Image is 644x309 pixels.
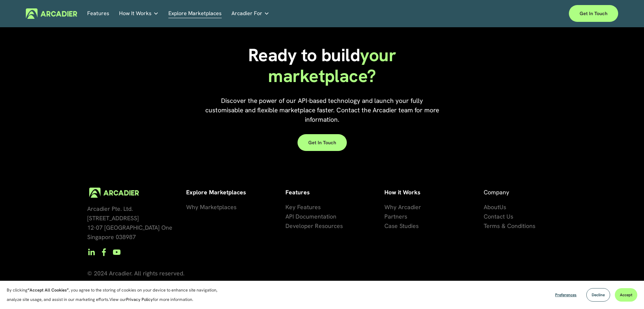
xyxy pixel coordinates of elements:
a: Terms & Conditions [484,221,535,231]
strong: Features [285,188,310,196]
a: LinkedIn [87,248,95,256]
strong: How it Works [384,188,420,196]
a: Privacy Policy [126,297,153,302]
span: Why Marketplaces [186,203,236,211]
span: Ca [384,222,392,230]
img: Arcadier [26,8,77,19]
a: Get in touch [569,5,618,22]
a: Features [87,8,109,19]
p: By clicking , you agree to the storing of cookies on your device to enhance site navigation, anal... [7,285,225,304]
a: About [484,202,499,212]
span: Us [499,203,506,211]
span: artners [388,213,407,220]
a: Key Features [285,202,321,212]
iframe: Chat Widget [610,277,644,309]
span: API Documentation [285,213,336,220]
button: Decline [586,288,610,302]
a: Developer Resources [285,221,343,231]
a: Get in touch [298,134,347,151]
a: Facebook [100,248,108,256]
a: folder dropdown [231,8,269,19]
span: Terms & Conditions [484,222,535,230]
span: Contact Us [484,213,513,220]
span: Decline [592,292,605,298]
a: artners [388,212,407,221]
button: Preferences [550,288,582,302]
a: Ca [384,221,392,231]
a: Explore Marketplaces [168,8,222,19]
span: Ready to build [248,43,360,67]
span: Developer Resources [285,222,343,230]
span: P [384,213,388,220]
span: Arcadier For [231,9,262,18]
a: YouTube [113,248,121,256]
span: Company [484,188,509,196]
span: © 2024 Arcadier. All rights reserved. [87,269,184,277]
span: How It Works [119,9,152,18]
span: se Studies [392,222,419,230]
a: folder dropdown [119,8,159,19]
a: Contact Us [484,212,513,221]
strong: Explore Marketplaces [186,188,246,196]
span: Preferences [555,292,577,298]
span: Discover the power of our API-based technology and launch your fully customisable and flexible ma... [205,96,441,124]
a: Why Arcadier [384,202,421,212]
span: Why Arcadier [384,203,421,211]
a: se Studies [392,221,419,231]
a: P [384,212,388,221]
span: About [484,203,499,211]
strong: “Accept All Cookies” [28,287,69,293]
span: Key Features [285,203,321,211]
a: Why Marketplaces [186,202,236,212]
h1: your marketplace? [244,45,400,87]
a: API Documentation [285,212,336,221]
span: Arcadier Pte. Ltd. [STREET_ADDRESS] 12-07 [GEOGRAPHIC_DATA] One Singapore 038987 [87,205,172,241]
